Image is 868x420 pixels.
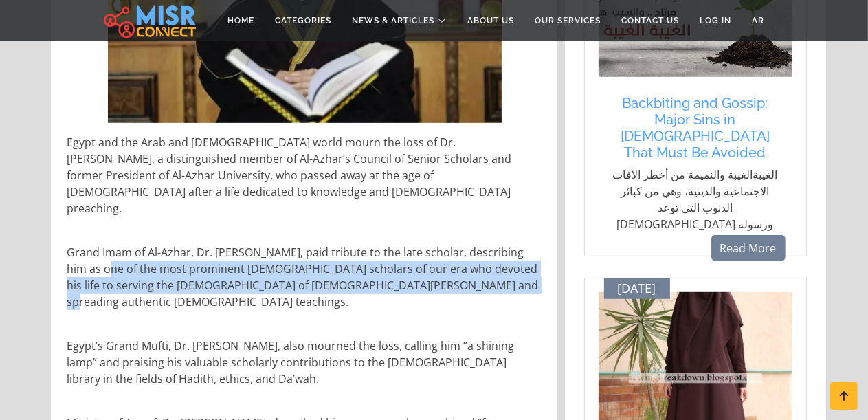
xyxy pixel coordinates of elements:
[524,8,611,34] a: Our Services
[265,8,342,34] a: Categories
[611,8,689,34] a: Contact Us
[217,8,265,34] a: Home
[689,8,742,34] a: Log in
[618,281,656,296] span: [DATE]
[67,134,543,217] p: Egypt and the Arab and [DEMOGRAPHIC_DATA] world mourn the loss of Dr. [PERSON_NAME], a distinguis...
[104,3,196,38] img: main.misr_connect
[711,235,786,261] a: Read More
[605,166,786,282] p: الغيبةالغيبة والنميمة من أخطر الآفات الاجتماعية والدينية، وهي من كبائر الذنوب التي توعد [DEMOGRAP...
[352,14,434,27] span: News & Articles
[457,8,524,34] a: About Us
[605,95,786,161] a: Backbiting and Gossip: Major Sins in [DEMOGRAPHIC_DATA] That Must Be Avoided
[342,8,457,34] a: News & Articles
[67,244,543,310] p: Grand Imam of Al-Azhar, Dr. [PERSON_NAME], paid tribute to the late scholar, describing him as on...
[742,8,775,34] a: AR
[67,338,543,387] p: Egypt’s Grand Mufti, Dr. [PERSON_NAME], also mourned the loss, calling him “a shining lamp” and p...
